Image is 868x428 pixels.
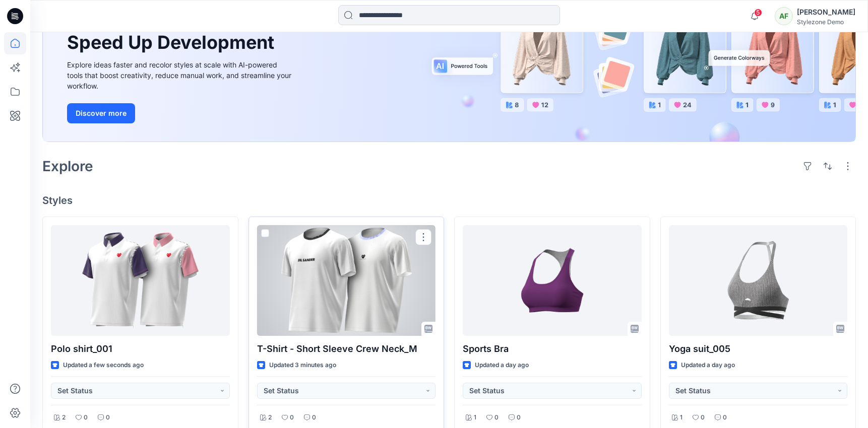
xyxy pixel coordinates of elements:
div: Stylezone Demo [797,18,855,26]
a: Yoga suit_005 [669,225,848,336]
p: Updated a few seconds ago [63,360,144,371]
p: Yoga suit_005 [669,342,848,356]
p: Updated a day ago [475,360,529,371]
div: AF [775,7,793,25]
h2: Explore [42,158,93,174]
p: 1 [474,412,476,423]
p: 0 [290,412,294,423]
p: 2 [62,412,66,423]
button: Discover more [67,103,135,123]
p: 2 [268,412,272,423]
a: Sports Bra [463,225,642,336]
p: Updated 3 minutes ago [269,360,336,371]
p: T-Shirt - Short Sleeve Crew Neck_M [257,342,436,356]
div: Explore ideas faster and recolor styles at scale with AI-powered tools that boost creativity, red... [67,59,294,91]
p: 0 [106,412,110,423]
a: Polo shirt_001 [51,225,230,336]
a: T-Shirt - Short Sleeve Crew Neck_M [257,225,436,336]
a: Discover more [67,103,294,123]
p: 0 [312,412,316,423]
p: Polo shirt_001 [51,342,230,356]
p: 0 [84,412,88,423]
p: Updated a day ago [681,360,735,371]
p: 0 [701,412,705,423]
span: 5 [754,9,762,17]
h4: Styles [42,194,856,206]
p: 0 [494,412,499,423]
p: 1 [680,412,683,423]
div: [PERSON_NAME] [797,6,855,18]
p: 0 [517,412,521,423]
p: 0 [723,412,727,423]
p: Sports Bra [463,342,642,356]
